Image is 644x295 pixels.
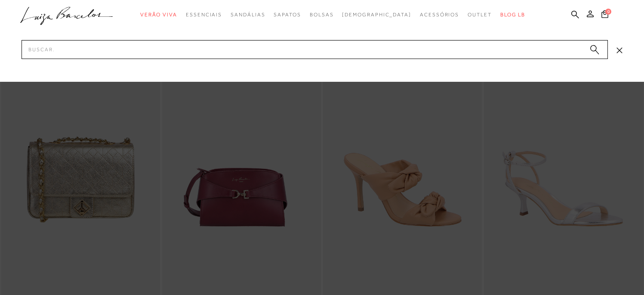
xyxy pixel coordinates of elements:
span: BLOG LB [500,12,525,18]
a: categoryNavScreenReaderText [274,7,301,23]
a: categoryNavScreenReaderText [140,7,177,23]
span: [DEMOGRAPHIC_DATA] [342,12,411,18]
span: Sapatos [274,12,301,18]
a: categoryNavScreenReaderText [231,7,265,23]
span: Bolsas [310,12,334,18]
input: Buscar. [22,40,608,59]
span: 0 [605,9,611,15]
a: categoryNavScreenReaderText [186,7,222,23]
span: Outlet [468,12,492,18]
span: Acessórios [420,12,459,18]
span: Essenciais [186,12,222,18]
a: noSubCategoriesText [342,7,411,23]
a: categoryNavScreenReaderText [468,7,492,23]
a: categoryNavScreenReaderText [420,7,459,23]
span: Verão Viva [140,12,177,18]
a: categoryNavScreenReaderText [310,7,334,23]
span: Sandálias [231,12,265,18]
button: 0 [599,9,611,21]
a: BLOG LB [500,7,525,23]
